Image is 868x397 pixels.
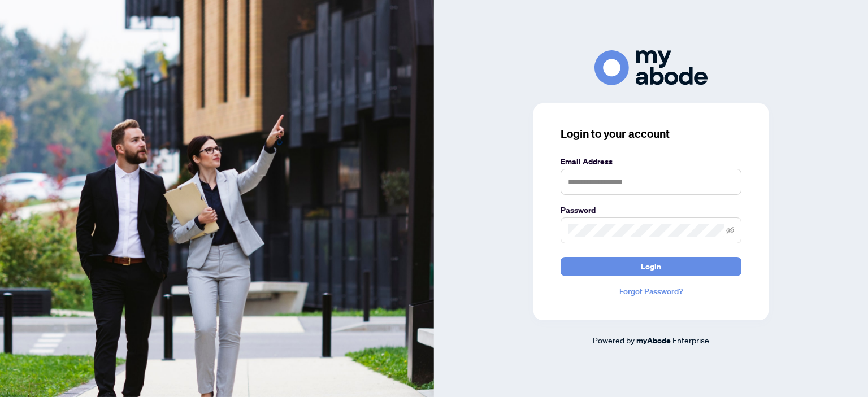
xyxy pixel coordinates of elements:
[561,257,741,276] button: Login
[561,285,741,298] a: Forgot Password?
[594,50,708,85] img: ma-logo
[641,258,661,276] span: Login
[561,204,741,216] label: Password
[561,126,741,142] h3: Login to your account
[561,155,741,168] label: Email Address
[672,335,709,345] span: Enterprise
[636,334,671,347] a: myAbode
[593,335,635,345] span: Powered by
[726,226,734,234] span: eye-invisible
